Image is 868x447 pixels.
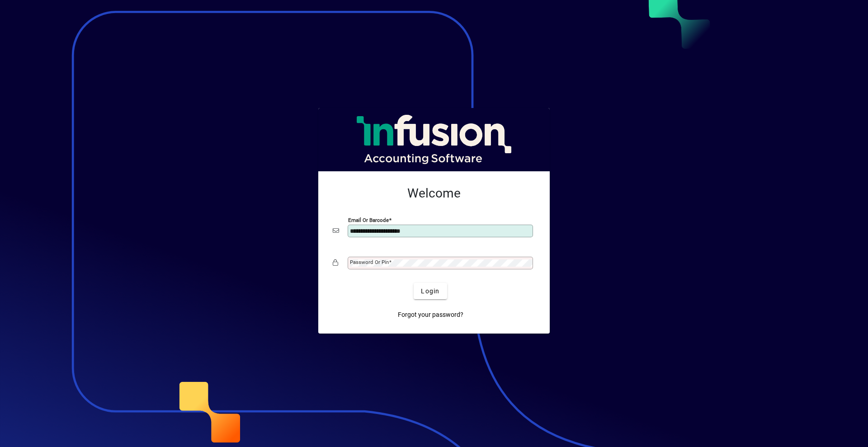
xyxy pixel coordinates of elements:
[350,259,389,265] mat-label: Password or Pin
[414,283,447,299] button: Login
[398,310,463,320] span: Forgot your password?
[421,287,439,296] span: Login
[348,217,389,223] mat-label: Email or Barcode
[333,186,535,201] h2: Welcome
[394,306,467,323] a: Forgot your password?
